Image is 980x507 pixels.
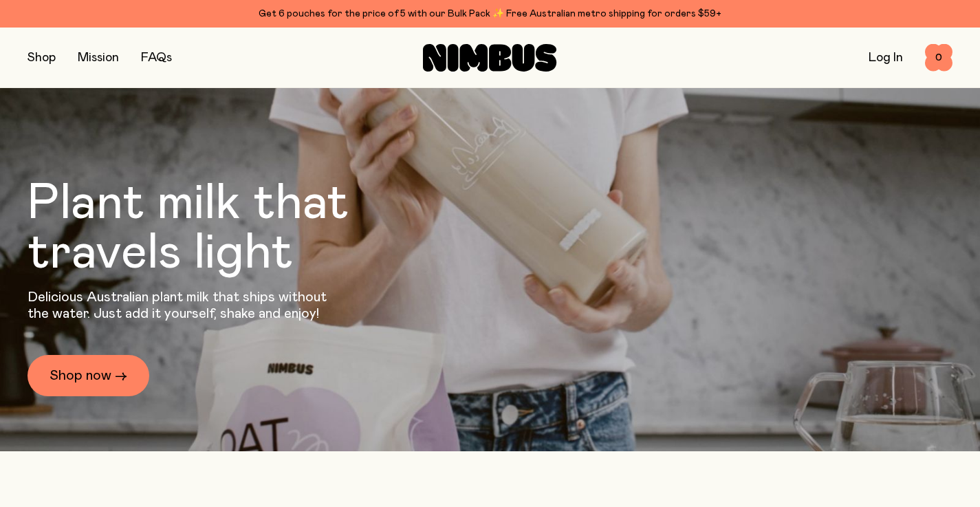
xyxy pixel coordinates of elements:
a: Mission [78,52,119,64]
div: Get 6 pouches for the price of 5 with our Bulk Pack ✨ Free Australian metro shipping for orders $59+ [28,6,952,22]
a: FAQs [141,52,172,64]
a: Log In [869,52,903,64]
a: Shop now → [28,355,149,396]
h1: Plant milk that travels light [28,179,424,278]
p: Delicious Australian plant milk that ships without the water. Just add it yourself, shake and enjoy! [28,289,336,322]
button: 0 [925,44,952,72]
